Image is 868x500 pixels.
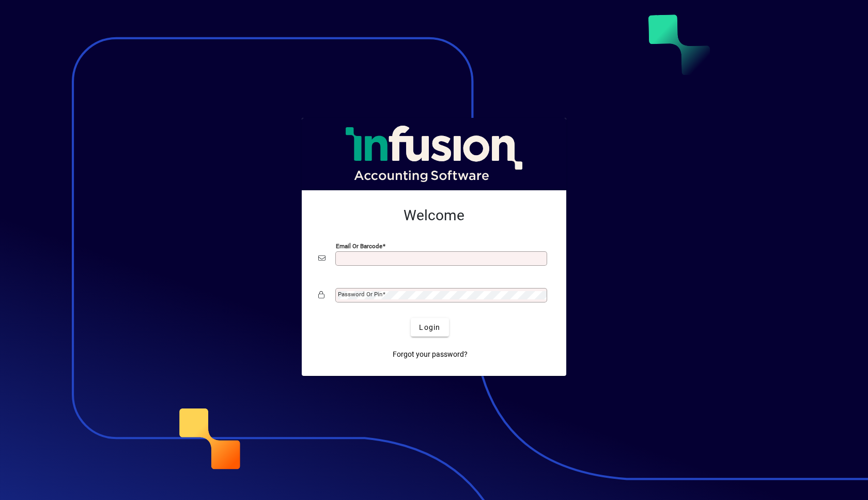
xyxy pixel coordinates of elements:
h2: Welcome [318,207,550,224]
mat-label: Email or Barcode [336,243,382,250]
button: Login [411,318,448,337]
a: Forgot your password? [389,345,472,363]
span: Forgot your password? [393,349,468,360]
span: Login [419,322,440,333]
mat-label: Password or Pin [338,291,382,298]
